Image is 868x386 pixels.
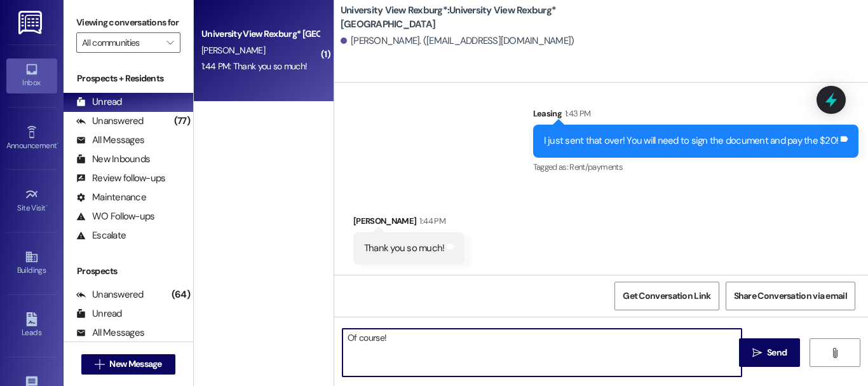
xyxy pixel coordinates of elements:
[95,359,104,369] i: 
[76,229,126,242] div: Escalate
[6,184,57,218] a: Site Visit •
[767,346,787,359] span: Send
[734,289,847,303] span: Share Conversation via email
[168,285,193,305] div: (64)
[6,59,57,93] a: Inbox
[76,172,165,185] div: Review follow-ups
[726,282,855,310] button: Share Conversation via email
[76,13,180,32] label: Viewing conversations for
[623,289,710,303] span: Get Conversation Link
[739,338,801,367] button: Send
[18,11,44,34] img: ResiDesk Logo
[614,282,719,310] button: Get Conversation Link
[201,45,265,56] span: [PERSON_NAME]
[76,326,144,340] div: All Messages
[76,191,146,204] div: Maintenance
[64,265,193,278] div: Prospects
[201,60,307,72] div: 1:44 PM: Thank you so much!
[76,134,144,147] div: All Messages
[569,162,623,172] span: Rent/payments
[76,114,144,128] div: Unanswered
[6,308,57,343] a: Leads
[752,348,762,358] i: 
[562,107,590,120] div: 1:43 PM
[353,214,465,232] div: [PERSON_NAME]
[76,288,144,301] div: Unanswered
[533,158,859,176] div: Tagged as:
[46,202,48,210] span: •
[109,357,161,371] span: New Message
[76,153,150,166] div: New Inbounds
[6,246,57,280] a: Buildings
[57,139,58,148] span: •
[416,214,445,228] div: 1:44 PM
[544,134,839,148] div: I just sent that over! You will need to sign the document and pay the $20!
[64,72,193,85] div: Prospects + Residents
[341,4,595,31] b: University View Rexburg*: University View Rexburg* [GEOGRAPHIC_DATA]
[201,27,319,41] div: University View Rexburg* [GEOGRAPHIC_DATA]
[76,210,154,223] div: WO Follow-ups
[342,329,742,376] textarea: Of course
[533,107,859,125] div: Leasing
[166,38,173,48] i: 
[76,95,122,109] div: Unread
[364,242,445,255] div: Thank you so much!
[82,32,160,53] input: All communities
[830,348,839,358] i: 
[76,307,122,321] div: Unread
[341,34,574,48] div: [PERSON_NAME]. ([EMAIL_ADDRESS][DOMAIN_NAME])
[81,354,175,375] button: New Message
[171,111,193,131] div: (77)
